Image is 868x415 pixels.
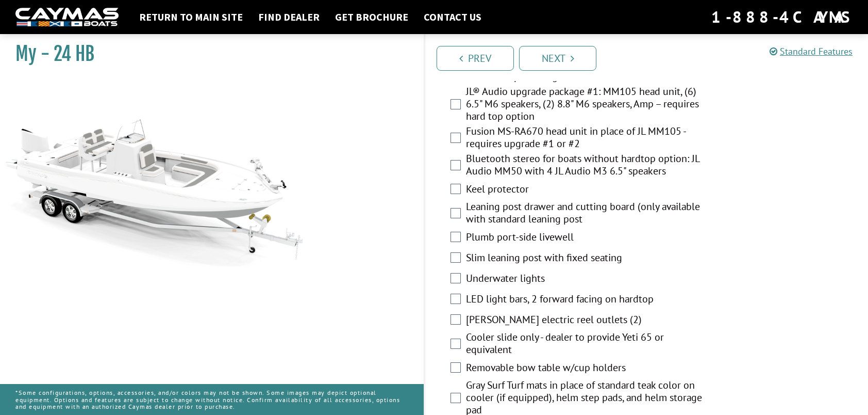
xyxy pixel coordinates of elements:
label: Slim leaning post with fixed seating [466,251,707,266]
label: Keel protector [466,183,707,198]
p: *Some configurations, options, accessories, and/or colors may not be shown. Some images may depic... [15,384,408,415]
label: Bluetooth stereo for boats without hardtop option: JL Audio MM50 with 4 JL Audio M3 6.5" speakers [466,152,707,180]
h1: My - 24 HB [15,42,398,66]
a: Prev [437,46,514,71]
a: Get Brochure [330,10,413,24]
img: white-logo-c9c8dbefe5ff5ceceb0f0178aa75bf4bb51f6bca0971e226c86eb53dfe498488.png [15,8,119,27]
label: Cooler slide only - dealer to provide Yeti 65 or equivalent [466,331,707,358]
label: Removable bow table w/cup holders [466,361,707,376]
label: Leaning post drawer and cutting board (only available with standard leaning post [466,200,707,228]
label: LED light bars, 2 forward facing on hardtop [466,293,707,308]
label: Underwater lights [466,272,707,287]
a: Find Dealer [253,10,325,24]
label: JL® Audio upgrade package #1: MM105 head unit, (6) 6.5" M6 speakers, (2) 8.8" M6 speakers, Amp – ... [466,85,707,125]
label: Fusion MS-RA670 head unit in place of JL MM105 - requires upgrade #1 or #2 [466,125,707,152]
label: [PERSON_NAME] electric reel outlets (2) [466,313,707,328]
a: Return to main site [134,10,248,24]
a: Standard Features [770,45,853,57]
div: 1-888-4CAYMAS [711,6,853,28]
a: Next [519,46,596,71]
label: Plumb port-side livewell [466,231,707,246]
a: Contact Us [419,10,487,24]
ul: Pagination [434,44,868,71]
